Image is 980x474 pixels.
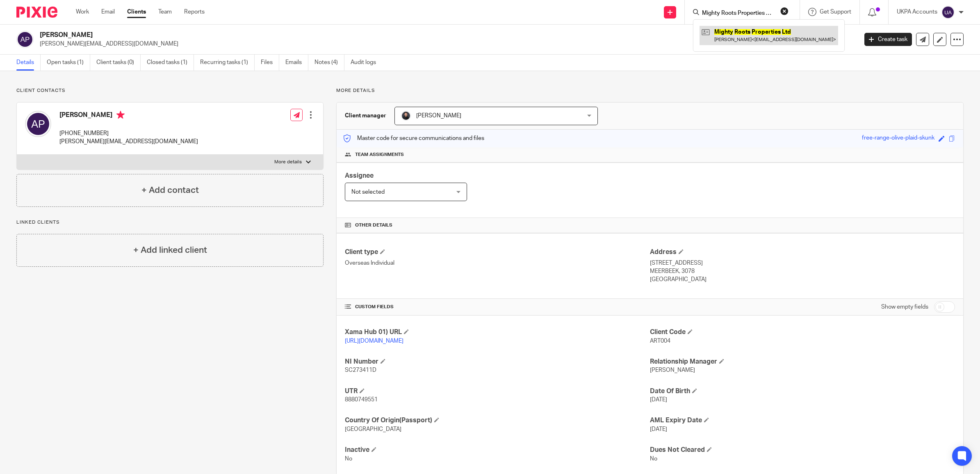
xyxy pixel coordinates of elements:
h4: Dues Not Cleared [650,446,955,454]
span: [GEOGRAPHIC_DATA] [345,426,401,432]
a: Email [101,8,115,16]
span: Not selected [351,189,385,195]
h4: Client type [345,248,650,256]
a: [URL][DOMAIN_NAME] [345,338,403,344]
p: [STREET_ADDRESS] [650,259,955,267]
p: Linked clients [16,219,324,226]
a: Recurring tasks (1) [200,55,255,71]
p: [PHONE_NUMBER] [59,129,198,137]
img: svg%3E [941,6,955,19]
a: Reports [184,8,205,16]
a: Clients [127,8,146,16]
img: My%20Photo.jpg [401,111,411,121]
h3: Client manager [345,112,386,120]
span: Get Support [820,9,851,15]
p: [GEOGRAPHIC_DATA] [650,275,955,284]
i: Primary [116,111,125,119]
span: ART004 [650,338,670,344]
a: Details [16,55,41,71]
h4: Xama Hub 01) URL [345,328,650,337]
div: free-range-olive-plaid-skunk [862,134,934,143]
a: Files [261,55,279,71]
h4: CUSTOM FIELDS [345,304,650,310]
button: Clear [780,7,789,15]
img: svg%3E [16,31,34,48]
img: Pixie [16,7,57,18]
h4: NI Number [345,357,650,366]
h4: AML Expiry Date [650,416,955,425]
h4: Inactive [345,446,650,454]
h2: [PERSON_NAME] [40,31,690,39]
a: Closed tasks (1) [147,55,194,71]
h4: Address [650,248,955,256]
p: UKPA Accounts [897,8,937,16]
img: svg%3E [25,111,51,137]
a: Create task [864,33,912,46]
span: Assignee [345,172,374,179]
span: Team assignments [355,151,404,158]
span: No [650,456,657,462]
p: More details [274,159,302,165]
span: [PERSON_NAME] [650,367,695,373]
input: Search [701,10,775,17]
p: Master code for secure communications and files [343,134,484,142]
a: Notes (4) [315,55,344,71]
p: More details [336,87,964,94]
p: Overseas Individual [345,259,650,267]
a: Client tasks (0) [96,55,141,71]
h4: [PERSON_NAME] [59,111,198,121]
span: [PERSON_NAME] [416,113,461,119]
h4: + Add linked client [133,244,207,256]
h4: UTR [345,387,650,396]
p: Client contacts [16,87,324,94]
a: Emails [285,55,308,71]
p: MEERBEEK, 3078 [650,267,955,275]
h4: Country Of Origin(Passport) [345,416,650,425]
h4: Client Code [650,328,955,337]
span: SC273411D [345,367,376,373]
h4: Date Of Birth [650,387,955,396]
p: [PERSON_NAME][EMAIL_ADDRESS][DOMAIN_NAME] [59,137,198,146]
a: Team [158,8,172,16]
p: [PERSON_NAME][EMAIL_ADDRESS][DOMAIN_NAME] [40,40,852,48]
a: Audit logs [351,55,382,71]
h4: Relationship Manager [650,357,955,366]
span: [DATE] [650,397,667,403]
span: No [345,456,352,462]
a: Work [76,8,89,16]
label: Show empty fields [881,303,928,311]
h4: + Add contact [141,184,199,197]
span: 8880749551 [345,397,378,403]
a: Open tasks (1) [47,55,90,71]
span: [DATE] [650,426,667,432]
span: Other details [355,222,392,229]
